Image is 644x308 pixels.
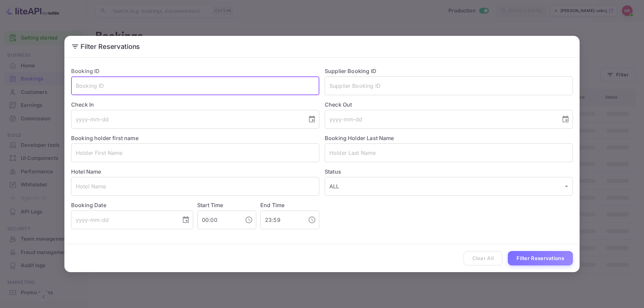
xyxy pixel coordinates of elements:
[325,68,376,74] label: Supplier Booking ID
[71,68,100,74] label: Booking ID
[71,110,303,129] input: yyyy-mm-dd
[305,113,319,126] button: Choose date
[559,113,572,126] button: Choose date
[71,143,319,162] input: Holder First Name
[325,110,556,129] input: yyyy-mm-dd
[242,213,256,227] button: Choose time, selected time is 12:00 AM
[508,251,573,265] button: Filter Reservations
[260,210,303,229] input: hh:mm
[71,177,319,196] input: Hotel Name
[325,177,573,196] div: ALL
[325,135,394,141] label: Booking Holder Last Name
[71,201,193,209] label: Booking Date
[325,143,573,162] input: Holder Last Name
[179,213,193,227] button: Choose date
[71,168,101,175] label: Hotel Name
[305,213,319,227] button: Choose time, selected time is 11:59 PM
[260,202,284,208] label: End Time
[197,210,239,229] input: hh:mm
[325,168,573,176] label: Status
[325,76,573,95] input: Supplier Booking ID
[197,202,223,208] label: Start Time
[71,210,176,229] input: yyyy-mm-dd
[71,135,139,141] label: Booking holder first name
[71,76,319,95] input: Booking ID
[64,36,580,57] h2: Filter Reservations
[325,101,573,109] label: Check Out
[71,101,319,109] label: Check In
